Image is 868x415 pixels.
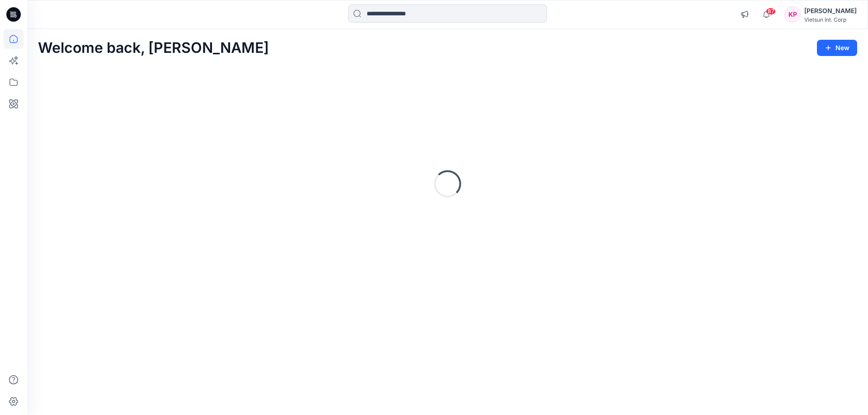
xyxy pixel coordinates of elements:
[804,16,857,23] div: Vietsun Int. Corp
[804,5,857,16] div: [PERSON_NAME]
[38,40,269,56] h2: Welcome back, [PERSON_NAME]
[817,40,857,56] button: New
[766,8,776,15] span: 87
[784,6,801,23] div: KP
